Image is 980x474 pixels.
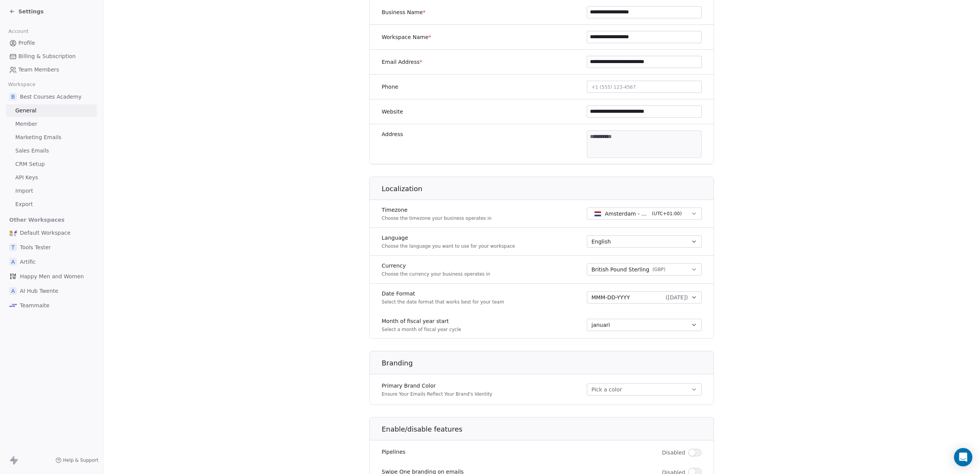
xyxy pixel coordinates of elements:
span: Best Courses Academy [20,93,82,101]
a: Billing & Subscription [6,50,97,63]
p: Ensure Your Emails Reflect Your Brand's Identity [382,391,492,397]
button: Amsterdam - CET(UTC+01:00) [587,208,702,220]
span: Marketing Emails [15,133,61,141]
a: Sales Emails [6,144,97,157]
div: Open Intercom Messenger [954,448,972,466]
span: Tools Tester [20,243,51,251]
a: Profile [6,37,97,49]
span: A [9,287,17,295]
p: Choose the currency your business operates in [382,271,490,277]
h1: Localization [382,184,714,193]
a: CRM Setup [6,158,97,170]
label: Email Address [382,58,422,66]
a: Export [6,198,97,211]
button: +1 (555) 123-4567 [587,81,702,93]
a: Member [6,118,97,130]
img: Teammaite%20logo%20LinkedIn.png [9,302,17,309]
label: Date Format [382,290,504,297]
button: Pick a color [587,383,702,396]
label: Month of fiscal year start [382,317,461,325]
span: ( UTC+01:00 ) [652,210,682,217]
span: Workspace [5,79,39,90]
label: Timezone [382,206,492,214]
span: B [9,93,17,101]
label: Phone [382,83,398,91]
span: General [15,107,36,115]
span: Artific [20,258,36,266]
span: A [9,258,17,266]
h1: Enable/disable features [382,425,714,434]
span: Disabled [662,449,685,456]
span: Sales Emails [15,147,49,155]
span: Default Workspace [20,229,70,237]
p: Select a month of fiscal year cycle [382,326,461,333]
span: T [9,243,17,251]
label: Workspace Name [382,33,431,41]
label: Business Name [382,8,426,16]
p: Choose the language you want to use for your workspace [382,243,515,249]
p: Choose the timezone your business operates in [382,215,492,221]
p: Select the date format that works best for your team [382,299,504,305]
span: Member [15,120,38,128]
span: CRM Setup [15,160,45,168]
span: British Pound Sterling [591,266,649,274]
label: Primary Brand Color [382,382,492,390]
span: Billing & Subscription [18,52,76,60]
img: favicon.jpg [9,273,17,280]
span: Team Members [18,66,59,74]
span: Teammaite [20,302,49,309]
a: General [6,104,97,117]
span: Profile [18,39,35,47]
span: Account [5,26,32,37]
span: Export [15,200,33,208]
span: API Keys [15,174,38,182]
label: Currency [382,262,490,269]
label: Pipelines [382,448,405,456]
span: Help & Support [63,457,98,463]
label: Language [382,234,515,242]
span: januari [591,321,610,329]
span: AI Hub Twente [20,287,58,295]
button: British Pound Sterling(GBP) [587,263,702,276]
span: ( GBP ) [652,266,665,273]
label: Address [382,130,403,138]
label: Website [382,108,403,115]
span: Other Workspaces [6,214,68,226]
span: MMM-DD-YYYY [591,294,630,301]
a: Help & Support [56,457,98,463]
a: Settings [9,8,44,15]
span: Amsterdam - CET [605,210,649,218]
h1: Branding [382,359,714,368]
a: Marketing Emails [6,131,97,144]
a: API Keys [6,171,97,184]
a: Team Members [6,63,97,76]
span: Settings [18,8,44,15]
span: +1 (555) 123-4567 [591,84,636,90]
img: ALWAYSAHEAD_kleur.png [9,229,17,237]
span: ( [DATE] ) [666,294,688,301]
span: Import [15,187,33,195]
a: Import [6,185,97,197]
span: English [591,238,611,245]
span: Happy Men and Women [20,273,84,280]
